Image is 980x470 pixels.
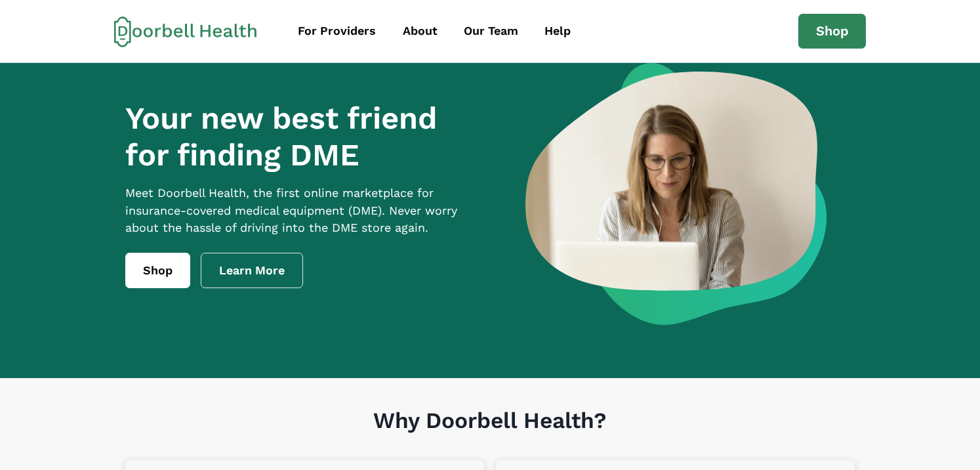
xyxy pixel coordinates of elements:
div: About [403,22,438,40]
a: Shop [798,14,867,49]
div: For Providers [298,22,376,40]
img: a woman looking at a computer [525,63,827,325]
a: Our Team [452,16,530,46]
p: Meet Doorbell Health, the first online marketplace for insurance-covered medical equipment (DME).... [125,184,482,238]
a: For Providers [287,16,388,46]
a: Help [533,16,582,46]
h1: Why Doorbell Health? [125,408,854,461]
a: Shop [125,253,190,288]
a: Learn More [201,253,303,288]
div: Help [544,22,571,40]
h1: Your new best friend for finding DME [125,100,482,174]
a: About [391,16,449,46]
div: Our Team [464,22,518,40]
